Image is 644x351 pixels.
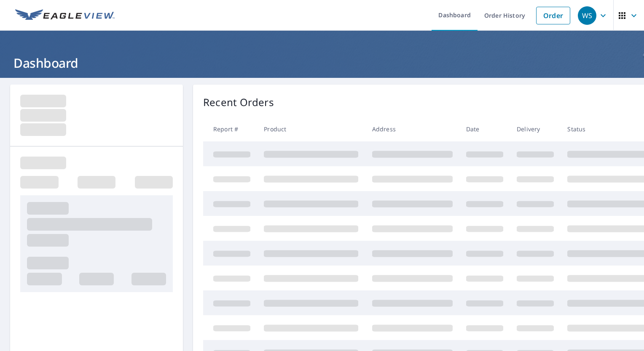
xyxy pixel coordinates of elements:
div: WS [578,6,596,25]
img: EV Logo [15,9,115,22]
a: Order [536,7,570,24]
th: Date [459,117,510,141]
th: Address [365,117,459,141]
h1: Dashboard [10,54,634,72]
th: Delivery [510,117,561,141]
th: Report # [203,117,257,141]
p: Recent Orders [203,95,274,110]
th: Product [257,117,365,141]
